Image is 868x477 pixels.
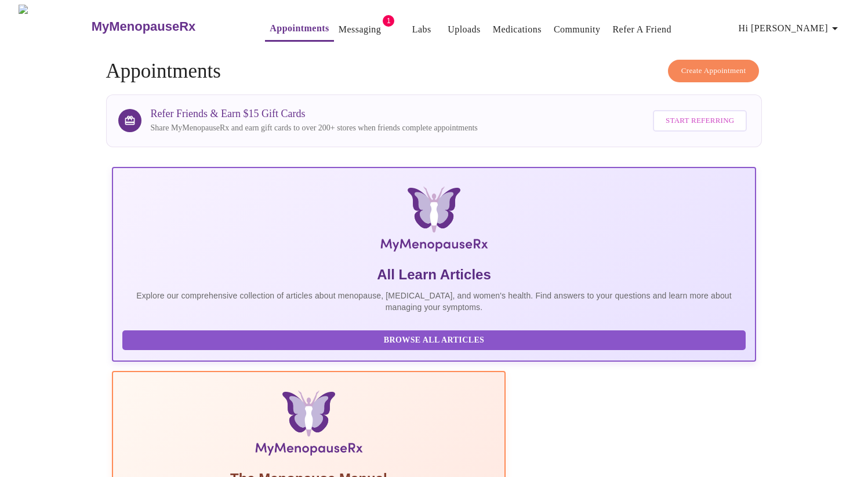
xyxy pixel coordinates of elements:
[608,18,676,41] button: Refer a Friend
[681,64,746,78] span: Create Appointment
[412,21,431,38] a: Labs
[443,18,485,41] button: Uploads
[151,108,478,120] h3: Refer Friends & Earn $15 Gift Cards
[650,104,750,137] a: Start Referring
[181,391,436,460] img: Menopause Manual
[734,17,847,40] button: Hi [PERSON_NAME]
[334,18,386,41] button: Messaging
[122,265,746,284] h5: All Learn Articles
[739,20,842,37] span: Hi [PERSON_NAME]
[151,122,478,134] p: Share MyMenopauseRx and earn gift cards to over 200+ stores when friends complete appointments
[653,110,747,132] button: Start Referring
[668,60,760,82] button: Create Appointment
[270,20,329,37] a: Appointments
[549,18,605,41] button: Community
[493,21,542,38] a: Medications
[488,18,546,41] button: Medications
[92,19,196,34] h3: MyMenopauseRx
[383,15,394,27] span: 1
[448,21,481,38] a: Uploads
[122,290,746,313] p: Explore our comprehensive collection of articles about menopause, [MEDICAL_DATA], and women's hea...
[122,334,749,344] a: Browse All Articles
[122,330,746,351] button: Browse All Articles
[554,21,601,38] a: Community
[90,6,242,47] a: MyMenopauseRx
[134,333,735,348] span: Browse All Articles
[265,17,333,42] button: Appointments
[219,187,649,256] img: MyMenopauseRx Logo
[612,21,671,38] a: Refer a Friend
[403,18,440,41] button: Labs
[106,60,762,83] h4: Appointments
[339,21,381,38] a: Messaging
[666,114,734,128] span: Start Referring
[19,5,90,48] img: MyMenopauseRx Logo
